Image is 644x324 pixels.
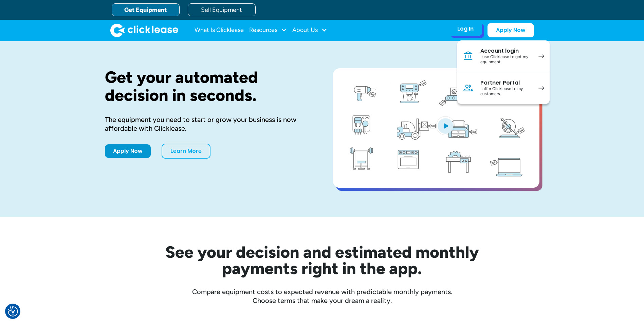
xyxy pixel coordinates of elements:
h2: See your decision and estimated monthly payments right in the app. [132,244,512,276]
div: Account login [480,48,532,54]
a: Learn More [162,144,210,159]
a: Apply Now [487,23,534,37]
a: Apply Now [105,144,151,158]
div: Log In [457,25,474,32]
img: Person icon [463,83,474,93]
div: About Us [292,23,327,37]
div: Compare equipment costs to expected revenue with predictable monthly payments. Choose terms that ... [105,287,539,305]
nav: Log In [457,40,550,104]
img: arrow [538,54,544,58]
button: Consent Preferences [8,306,18,317]
a: open lightbox [333,68,539,188]
div: I use Clicklease to get my equipment [480,54,532,65]
img: Blue play button logo on a light blue circular background [436,116,455,135]
div: I offer Clicklease to my customers. [480,86,532,97]
a: Sell Equipment [188,3,256,16]
img: arrow [538,86,544,90]
a: home [110,23,178,37]
a: Account loginI use Clicklease to get my equipment [457,40,550,72]
div: Resources [249,23,287,37]
div: Partner Portal [480,79,532,86]
img: Bank icon [463,51,474,61]
img: Revisit consent button [8,306,18,317]
h1: Get your automated decision in seconds. [105,68,311,104]
a: What Is Clicklease [195,23,244,37]
a: Partner PortalI offer Clicklease to my customers. [457,72,550,104]
a: Get Equipment [112,3,180,16]
img: Clicklease logo [110,23,178,37]
div: The equipment you need to start or grow your business is now affordable with Clicklease. [105,115,311,133]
